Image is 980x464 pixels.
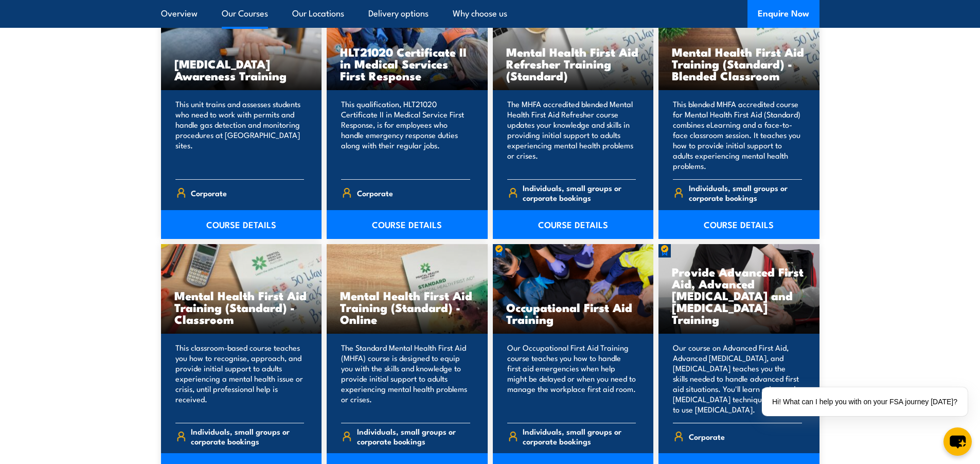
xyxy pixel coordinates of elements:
[175,99,305,171] p: This unit trains and assesses students who need to work with permits and handle gas detection and...
[357,426,470,446] span: Individuals, small groups or corporate bookings
[175,342,305,415] p: This classroom-based course teaches you how to recognise, approach, and provide initial support t...
[493,210,654,239] a: COURSE DETAILS
[523,183,636,202] span: Individuals, small groups or corporate bookings
[762,387,968,416] div: Hi! What can I help you with on your FSA journey [DATE]?
[161,210,322,239] a: COURSE DETAILS
[673,342,802,415] p: Our course on Advanced First Aid, Advanced [MEDICAL_DATA], and [MEDICAL_DATA] teaches you the ski...
[357,185,393,201] span: Corporate
[689,183,802,202] span: Individuals, small groups or corporate bookings
[340,46,474,81] h3: HLT21020 Certificate II in Medical Services First Response
[672,266,806,325] h3: Provide Advanced First Aid, Advanced [MEDICAL_DATA] and [MEDICAL_DATA] Training
[658,210,819,239] a: COURSE DETAILS
[327,210,488,239] a: COURSE DETAILS
[340,289,474,325] h3: Mental Health First Aid Training (Standard) - Online
[506,46,640,81] h3: Mental Health First Aid Refresher Training (Standard)
[174,58,309,81] h3: [MEDICAL_DATA] Awareness Training
[673,99,802,171] p: This blended MHFA accredited course for Mental Health First Aid (Standard) combines eLearning and...
[174,289,309,325] h3: Mental Health First Aid Training (Standard) - Classroom
[507,99,636,171] p: The MHFA accredited blended Mental Health First Aid Refresher course updates your knowledge and s...
[191,426,304,446] span: Individuals, small groups or corporate bookings
[191,185,227,201] span: Corporate
[506,301,640,325] h3: Occupational First Aid Training
[341,342,470,415] p: The Standard Mental Health First Aid (MHFA) course is designed to equip you with the skills and k...
[507,342,636,415] p: Our Occupational First Aid Training course teaches you how to handle first aid emergencies when h...
[689,428,725,444] span: Corporate
[523,426,636,446] span: Individuals, small groups or corporate bookings
[341,99,470,171] p: This qualification, HLT21020 Certificate II in Medical Service First Response, is for employees w...
[943,427,972,456] button: chat-button
[672,46,806,81] h3: Mental Health First Aid Training (Standard) - Blended Classroom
